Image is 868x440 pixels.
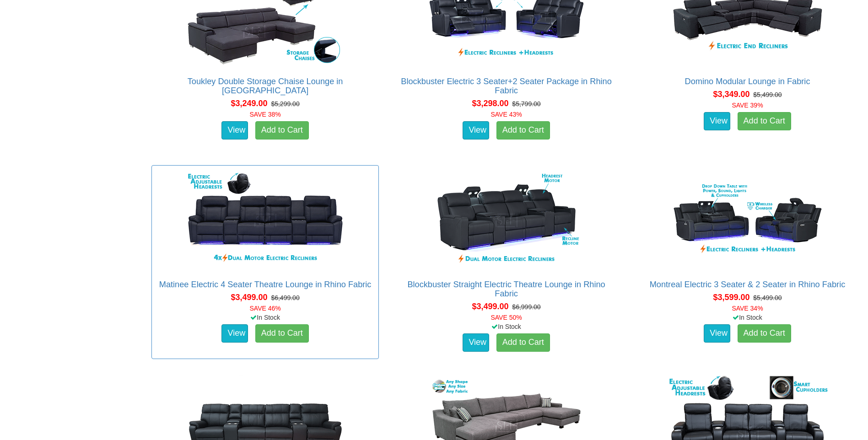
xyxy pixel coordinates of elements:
[463,333,489,352] a: View
[391,322,622,331] div: In Stock
[271,294,299,301] del: $6,499.00
[472,302,508,311] span: $3,499.00
[150,313,381,322] div: In Stock
[753,294,782,301] del: $5,499.00
[753,91,782,98] del: $5,499.00
[424,170,589,271] img: Blockbuster Straight Electric Theatre Lounge in Rhino Fabric
[491,111,522,118] font: SAVE 43%
[713,293,749,302] span: $3,599.00
[665,170,830,271] img: Montreal Electric 3 Seater & 2 Seater in Rhino Fabric
[255,121,309,140] a: Add to Cart
[159,280,372,289] a: Matinee Electric 4 Seater Theatre Lounge in Rhino Fabric
[732,102,763,109] font: SAVE 39%
[512,303,540,311] del: $6,999.00
[231,99,268,108] span: $3,249.00
[401,77,612,95] a: Blockbuster Electric 3 Seater+2 Seater Package in Rhino Fabric
[221,324,248,343] a: View
[650,280,846,289] a: Montreal Electric 3 Seater & 2 Seater in Rhino Fabric
[685,77,810,86] a: Domino Modular Lounge in Fabric
[704,324,730,343] a: View
[271,100,299,107] del: $5,299.00
[496,333,550,352] a: Add to Cart
[713,90,749,99] span: $3,349.00
[221,121,248,140] a: View
[491,314,522,321] font: SAVE 50%
[512,100,540,107] del: $5,799.00
[732,305,763,312] font: SAVE 34%
[250,111,281,118] font: SAVE 38%
[231,293,268,302] span: $3,499.00
[463,121,489,140] a: View
[407,280,605,298] a: Blockbuster Straight Electric Theatre Lounge in Rhino Fabric
[472,99,508,108] span: $3,298.00
[255,324,309,343] a: Add to Cart
[496,121,550,140] a: Add to Cart
[704,112,730,130] a: View
[183,170,348,271] img: Matinee Electric 4 Seater Theatre Lounge in Rhino Fabric
[738,112,791,130] a: Add to Cart
[632,313,863,322] div: In Stock
[738,324,791,343] a: Add to Cart
[250,305,281,312] font: SAVE 46%
[188,77,343,95] a: Toukley Double Storage Chaise Lounge in [GEOGRAPHIC_DATA]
